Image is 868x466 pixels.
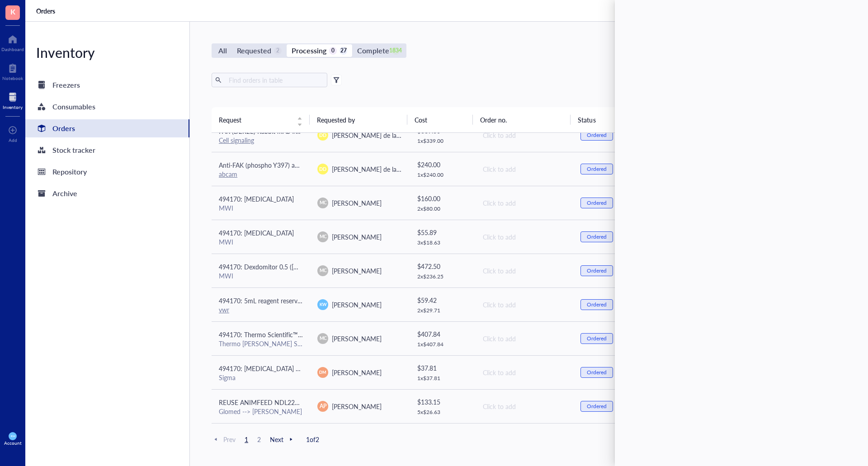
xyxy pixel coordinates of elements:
th: Request [212,107,310,132]
div: 3 x $ 18.63 [417,239,468,246]
div: $ 407.84 [417,329,468,339]
div: $ 55.89 [417,227,468,237]
div: $ 472.50 [417,261,468,271]
div: Click to add [483,198,566,208]
div: 1 x $ 240.00 [417,171,468,179]
div: MWI [219,272,303,280]
span: MC [319,199,326,206]
div: $ 59.42 [417,295,468,305]
div: 2 x $ 29.71 [417,307,468,314]
span: [PERSON_NAME] [332,402,382,411]
input: Find orders in table [225,73,324,87]
a: Orders [36,7,57,15]
div: Ordered [587,233,607,240]
td: Click to add [475,118,573,152]
div: $ 160.00 [417,193,468,203]
span: Request [219,115,292,125]
a: Notebook [2,61,23,81]
div: Requested [237,44,271,57]
span: DD [319,165,326,173]
div: Freezers [52,79,80,91]
div: segmented control [212,43,406,58]
div: MWI [219,238,303,246]
span: DM [320,369,326,376]
span: [PERSON_NAME] [332,334,382,343]
div: Complete [357,44,389,57]
div: Click to add [483,266,566,276]
div: All [218,44,227,57]
div: Ordered [587,403,607,410]
span: 494170: Thermo Scientific™ 384 Well Black Plate, Optically Clear Polymer Bottom, Pack of 10 [219,330,481,339]
div: 0 [329,47,337,55]
a: Archive [25,184,189,202]
span: [PERSON_NAME] [332,198,382,207]
span: 494170: [MEDICAL_DATA] [219,194,294,203]
div: 1834 [392,47,400,55]
span: MC [319,335,326,342]
a: Orders [25,119,189,137]
span: 494170: [MEDICAL_DATA] [219,228,294,237]
span: [PERSON_NAME] de la [PERSON_NAME] [332,131,448,140]
span: K [10,6,15,17]
div: MWI [219,204,303,212]
span: 2 [254,435,264,443]
div: 1 x $ 339.00 [417,137,468,145]
div: Click to add [483,300,566,310]
div: Account [4,440,22,446]
div: Repository [52,165,87,178]
div: Click to add [483,401,566,411]
div: Click to add [483,164,566,174]
a: Inventory [3,90,23,110]
span: [PERSON_NAME] [332,300,382,309]
div: Archive [52,187,77,200]
th: Status [571,107,636,132]
div: Sigma [219,373,303,381]
div: Inventory [25,43,189,61]
span: DD [319,132,326,139]
div: Ordered [587,199,607,207]
td: Click to add [475,220,573,254]
a: abcam [219,169,237,179]
th: Requested by [310,107,408,132]
div: Glomed --> [PERSON_NAME] [219,407,303,415]
div: Ordered [587,301,607,308]
span: [PERSON_NAME] [332,266,382,275]
span: FAK (D2R2E) Rabbit mAb #13009 [219,127,314,136]
div: Dashboard [1,47,24,52]
span: [PERSON_NAME] de la [PERSON_NAME] [332,165,448,174]
td: Click to add [475,355,573,389]
div: 1 x $ 37.81 [417,375,468,382]
span: [PERSON_NAME] [332,368,382,377]
span: 1 of 2 [306,435,319,443]
span: AP [320,402,326,410]
span: KW [10,434,15,438]
td: Click to add [475,389,573,423]
a: Cell signaling [219,136,254,145]
div: $ 240.00 [417,160,468,169]
th: Cost [407,107,472,132]
th: Order no. [473,107,571,132]
div: 5 x $ 26.63 [417,409,468,416]
a: Repository [25,163,189,181]
div: 27 [340,47,347,55]
a: Dashboard [1,32,24,52]
div: Orders [52,122,75,135]
span: REUSE ANIMFEED NDL22GX25MM CRV [219,398,336,407]
span: Anti-FAK (phospho Y397) antibody [EP2160Y] 20 uL [219,160,365,169]
div: 2 [274,47,282,55]
span: Next [270,435,295,443]
div: Ordered [587,369,607,376]
div: Click to add [483,367,566,377]
div: Click to add [483,232,566,242]
div: 2 x $ 236.25 [417,273,468,280]
div: Ordered [587,267,607,274]
span: 1 [241,435,252,443]
div: Add [9,137,17,143]
div: Consumables [52,100,95,113]
div: Stock tracker [52,144,95,156]
div: Ordered [587,132,607,139]
td: Click to add [475,287,573,321]
span: [PERSON_NAME] [332,232,382,241]
span: Prev [212,435,236,443]
div: Thermo [PERSON_NAME] Scientific [219,339,303,348]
